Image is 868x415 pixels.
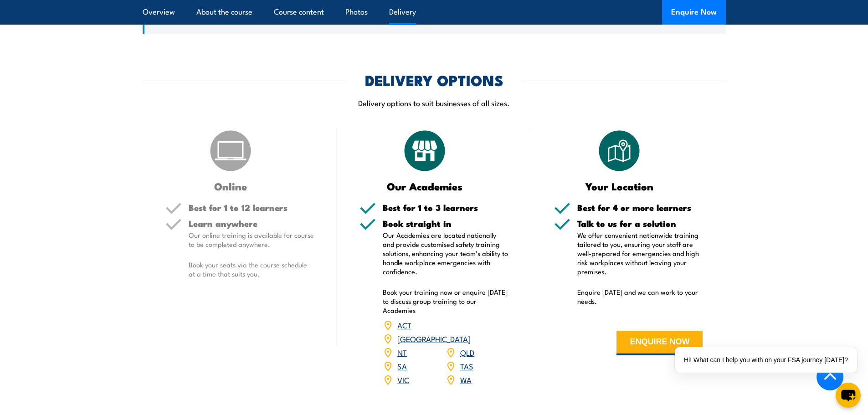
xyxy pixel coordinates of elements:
p: Our Academies are located nationally and provide customised safety training solutions, enhancing ... [383,231,508,276]
a: [GEOGRAPHIC_DATA] [397,333,471,344]
p: We offer convenient nationwide training tailored to you, ensuring your staff are well-prepared fo... [577,231,703,276]
h3: Your Location [554,181,685,191]
p: Delivery options to suit businesses of all sizes. [143,97,726,108]
h5: Best for 4 or more learners [577,203,703,212]
p: Our online training is available for course to be completed anywhere. [189,231,314,249]
h3: Online [165,181,296,191]
a: NT [397,347,407,358]
a: ACT [397,319,411,330]
h5: Best for 1 to 12 learners [189,203,314,212]
button: ENQUIRE NOW [616,331,703,355]
h2: DELIVERY OPTIONS [365,73,503,86]
a: QLD [460,347,474,358]
p: Book your training now or enquire [DATE] to discuss group training to our Academies [383,287,508,315]
h3: Our Academies [360,181,490,191]
p: Enquire [DATE] and we can work to your needs. [577,287,703,306]
h5: Learn anywhere [189,219,314,228]
div: Hi! What can I help you with on your FSA journey [DATE]? [675,347,857,373]
h5: Best for 1 to 3 learners [383,203,508,212]
h5: Talk to us for a solution [577,219,703,228]
a: VIC [397,374,409,385]
a: WA [460,374,472,385]
a: TAS [460,360,473,371]
p: Book your seats via the course schedule at a time that suits you. [189,260,314,278]
h5: Book straight in [383,219,508,228]
a: SA [397,360,407,371]
button: chat-button [836,383,861,408]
